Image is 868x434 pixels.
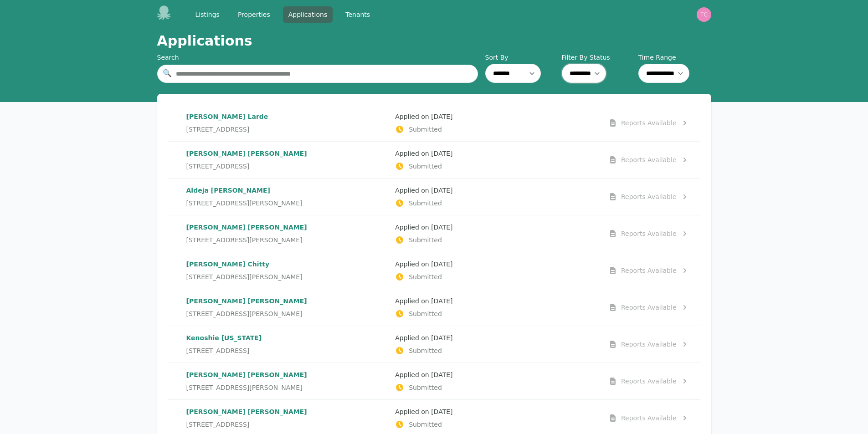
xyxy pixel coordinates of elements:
[431,260,452,268] time: [DATE]
[340,6,375,23] a: Tenants
[186,296,388,306] p: [PERSON_NAME] [PERSON_NAME]
[395,149,597,158] p: Applied on
[186,235,303,245] span: [STREET_ADDRESS][PERSON_NAME]
[395,199,597,208] p: Submitted
[621,229,677,238] div: Reports Available
[168,105,700,141] a: [PERSON_NAME] Larde[STREET_ADDRESS]Applied on [DATE]SubmittedReports Available
[186,186,388,195] p: Aldeja [PERSON_NAME]
[186,149,388,158] p: [PERSON_NAME] [PERSON_NAME]
[186,346,250,355] span: [STREET_ADDRESS]
[621,118,677,128] div: Reports Available
[431,371,452,378] time: [DATE]
[168,142,700,178] a: [PERSON_NAME] [PERSON_NAME][STREET_ADDRESS]Applied on [DATE]SubmittedReports Available
[395,370,597,379] p: Applied on
[395,186,597,195] p: Applied on
[186,125,250,134] span: [STREET_ADDRESS]
[395,333,597,342] p: Applied on
[157,53,478,62] div: Search
[562,53,635,62] label: Filter By Status
[395,346,597,355] p: Submitted
[168,326,700,363] a: Kenoshie [US_STATE][STREET_ADDRESS]Applied on [DATE]SubmittedReports Available
[621,192,677,201] div: Reports Available
[186,309,303,318] span: [STREET_ADDRESS][PERSON_NAME]
[395,296,597,306] p: Applied on
[168,179,700,215] a: Aldeja [PERSON_NAME][STREET_ADDRESS][PERSON_NAME]Applied on [DATE]SubmittedReports Available
[186,112,388,121] p: [PERSON_NAME] Larde
[168,252,700,289] a: [PERSON_NAME] Chitty[STREET_ADDRESS][PERSON_NAME]Applied on [DATE]SubmittedReports Available
[395,162,597,171] p: Submitted
[395,223,597,232] p: Applied on
[621,266,677,275] div: Reports Available
[621,303,677,312] div: Reports Available
[186,420,250,429] span: [STREET_ADDRESS]
[190,6,225,23] a: Listings
[168,215,700,252] a: [PERSON_NAME] [PERSON_NAME][STREET_ADDRESS][PERSON_NAME]Applied on [DATE]SubmittedReports Available
[485,53,558,62] label: Sort By
[431,224,452,231] time: [DATE]
[395,272,597,281] p: Submitted
[395,383,597,392] p: Submitted
[186,383,303,392] span: [STREET_ADDRESS][PERSON_NAME]
[621,377,677,386] div: Reports Available
[395,235,597,245] p: Submitted
[638,53,711,62] label: Time Range
[395,407,597,416] p: Applied on
[395,125,597,134] p: Submitted
[186,370,388,379] p: [PERSON_NAME] [PERSON_NAME]
[186,272,303,281] span: [STREET_ADDRESS][PERSON_NAME]
[283,6,333,23] a: Applications
[621,414,677,423] div: Reports Available
[621,155,677,164] div: Reports Available
[186,199,303,208] span: [STREET_ADDRESS][PERSON_NAME]
[186,333,388,342] p: Kenoshie [US_STATE]
[395,260,597,269] p: Applied on
[431,297,452,305] time: [DATE]
[168,289,700,326] a: [PERSON_NAME] [PERSON_NAME][STREET_ADDRESS][PERSON_NAME]Applied on [DATE]SubmittedReports Available
[168,363,700,399] a: [PERSON_NAME] [PERSON_NAME][STREET_ADDRESS][PERSON_NAME]Applied on [DATE]SubmittedReports Available
[157,33,252,49] h1: Applications
[186,162,250,171] span: [STREET_ADDRESS]
[232,6,276,23] a: Properties
[395,112,597,121] p: Applied on
[186,407,388,416] p: [PERSON_NAME] [PERSON_NAME]
[431,187,452,194] time: [DATE]
[621,340,677,349] div: Reports Available
[186,223,388,232] p: [PERSON_NAME] [PERSON_NAME]
[186,260,388,269] p: [PERSON_NAME] Chitty
[395,309,597,318] p: Submitted
[431,113,452,120] time: [DATE]
[431,334,452,342] time: [DATE]
[431,408,452,415] time: [DATE]
[431,150,452,157] time: [DATE]
[395,420,597,429] p: Submitted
